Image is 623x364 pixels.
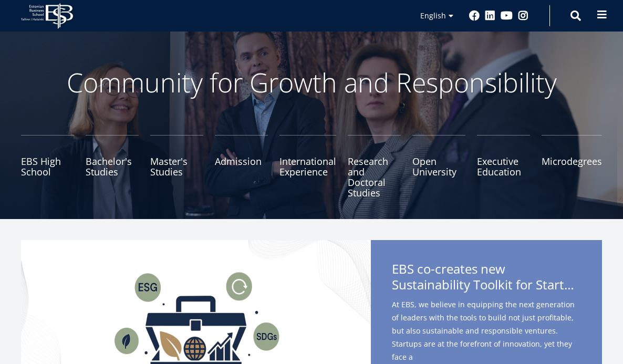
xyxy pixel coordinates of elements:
[485,11,495,21] a: Linkedin
[392,277,581,293] span: Sustainability Toolkit for Startups
[392,261,581,296] span: EBS co-creates new
[469,11,480,21] a: Facebook
[21,135,74,198] a: EBS High School
[477,135,530,198] a: Executive Education
[518,11,528,21] a: Instagram
[150,135,203,198] a: Master's Studies
[86,135,139,198] a: Bachelor's Studies
[215,135,268,198] a: Admission
[348,135,401,198] a: Research and Doctoral Studies
[279,135,336,198] a: International Experience
[542,135,602,198] a: Microdegrees
[33,67,590,98] p: Community for Growth and Responsibility
[412,135,465,198] a: Open University
[501,11,513,21] a: Youtube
